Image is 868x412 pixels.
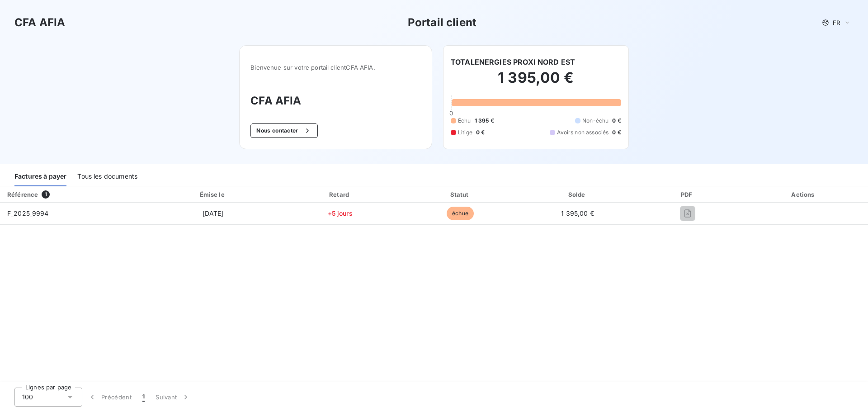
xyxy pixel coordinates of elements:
span: 100 [22,393,33,402]
div: Actions [741,190,866,199]
span: Litige [458,128,472,137]
h3: CFA AFIA [250,93,421,109]
div: Solde [521,190,633,199]
span: 1 395 € [475,117,494,125]
span: 0 € [612,117,621,125]
span: Bienvenue sur votre portail client CFA AFIA . [250,64,421,71]
div: Référence [7,191,38,198]
div: Tous les documents [77,167,137,186]
span: 0 € [476,128,485,137]
h6: TOTALENERGIES PROXI NORD EST [451,57,575,67]
span: 1 395,00 € [561,209,594,217]
h3: CFA AFIA [14,14,65,31]
span: échue [447,207,474,220]
h2: 1 395,00 € [451,69,621,96]
span: [DATE] [203,209,224,217]
button: Suivant [150,388,196,407]
span: Avoirs non associés [557,128,609,137]
span: FR [833,19,840,26]
span: +5 jours [328,209,353,217]
div: Émise le [149,190,278,199]
button: Précédent [82,388,137,407]
span: Non-échu [582,117,609,125]
div: Retard [281,190,399,199]
div: Factures à payer [14,167,66,186]
span: 0 [449,109,453,117]
button: 1 [137,388,150,407]
div: Statut [403,190,518,199]
button: Nous contacter [250,123,317,138]
span: 1 [142,393,145,402]
span: 1 [42,190,50,199]
div: PDF [637,190,738,199]
span: Échu [458,117,471,125]
span: F_2025_9994 [7,209,49,217]
span: 0 € [612,128,621,137]
h3: Portail client [408,14,476,31]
